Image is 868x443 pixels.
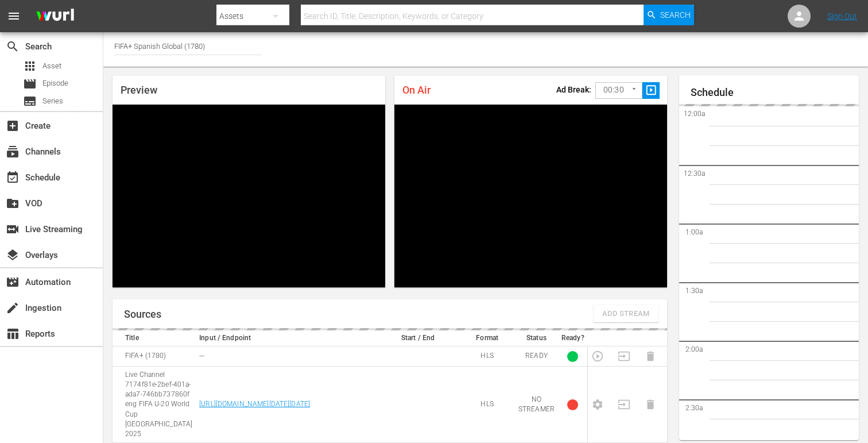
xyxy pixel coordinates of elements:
h1: Schedule [691,87,859,98]
span: slideshow_sharp [645,84,658,97]
span: Automation [6,275,20,289]
a: Sign Out [827,11,857,21]
span: Episode [42,78,68,89]
span: Channels [6,145,20,159]
p: Ad Break: [556,85,591,94]
button: Search [644,5,694,25]
span: Search [660,5,691,25]
td: --- [196,346,376,367]
td: HLS [459,346,515,367]
img: ans4CAIJ8jUAAAAAAAAAAAAAAAAAAAAAAAAgQb4GAAAAAAAAAAAAAAAAAAAAAAAAJMjXAAAAAAAAAAAAAAAAAAAAAAAAgAT5G... [28,3,83,30]
a: [URL][DOMAIN_NAME][DATE][DATE] [199,400,310,408]
span: VOD [6,197,20,210]
span: Asset [42,60,61,72]
div: Video Player [113,105,385,287]
th: Start / End [377,330,460,346]
div: Video Player [394,105,667,287]
td: READY [515,346,558,367]
span: Create [6,119,20,133]
th: Title [113,330,196,346]
span: Series [23,94,37,108]
th: Status [515,330,558,346]
td: HLS [459,367,515,443]
th: Ready? [558,330,588,346]
span: menu [7,9,21,23]
span: Search [6,40,20,53]
th: Input / Endpoint [196,330,376,346]
td: NO STREAMER [515,367,558,443]
td: Live Channel 7174f81e-2bef-401a-ada7-746bb737860f eng FIFA U-20 World Cup [GEOGRAPHIC_DATA] 2025 [113,367,196,443]
th: Format [459,330,515,346]
span: Live Streaming [6,222,20,236]
span: Reports [6,327,20,341]
h1: Sources [124,309,161,320]
div: 00:30 [595,79,642,101]
span: Preview [121,84,157,96]
span: Overlays [6,248,20,262]
span: Ingestion [6,301,20,315]
span: Schedule [6,171,20,184]
span: Episode [23,77,37,91]
span: On Air [402,84,431,96]
span: Asset [23,59,37,73]
span: Series [42,95,63,107]
td: FIFA+ (1780) [113,346,196,367]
